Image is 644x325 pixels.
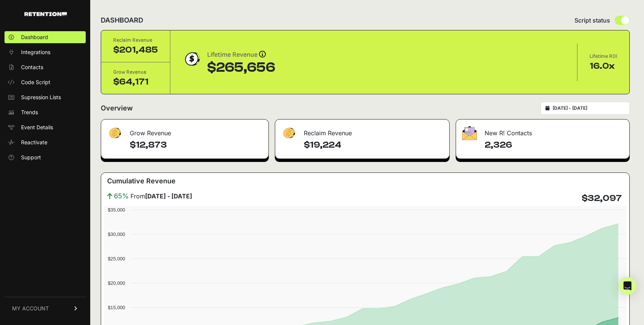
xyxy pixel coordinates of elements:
[108,231,125,237] text: $30,000
[485,139,623,151] h4: 2,326
[113,36,158,44] div: Reclaim Revenue
[5,136,86,148] a: Reactivate
[108,207,125,213] text: $35,000
[24,12,67,16] img: Retention.com
[108,305,125,310] text: $15,000
[207,50,275,60] div: Lifetime Revenue
[5,31,86,43] a: Dashboard
[618,277,636,295] div: Open Intercom Messenger
[574,16,610,25] span: Script status
[21,48,50,56] span: Integrations
[456,119,629,142] div: New R! Contacts
[5,121,86,133] a: Event Details
[582,192,622,204] h4: $32,097
[108,256,125,262] text: $25,000
[5,76,86,88] a: Code Script
[5,61,86,73] a: Contacts
[12,305,49,312] span: MY ACCOUNT
[5,106,86,118] a: Trends
[275,119,449,142] div: Reclaim Revenue
[21,139,47,146] span: Reactivate
[114,191,129,201] span: 65%
[101,103,133,113] h2: Overview
[5,46,86,58] a: Integrations
[108,280,125,286] text: $20,000
[21,63,43,71] span: Contacts
[5,297,86,320] a: MY ACCOUNT
[130,192,192,201] span: From
[21,94,61,101] span: Supression Lists
[5,91,86,103] a: Supression Lists
[21,109,38,116] span: Trends
[182,50,201,68] img: dollar-coin-05c43ed7efb7bc0c12610022525b4bbbb207c7efeef5aecc26f025e68dcafac9.png
[21,33,48,41] span: Dashboard
[107,176,176,186] h3: Cumulative Revenue
[462,126,477,140] img: fa-envelope-19ae18322b30453b285274b1b8af3d052b27d846a4fbe8435d1a52b978f639a2.png
[21,154,41,161] span: Support
[304,139,443,151] h4: $19,224
[101,15,143,26] h2: DASHBOARD
[130,139,262,151] h4: $12,873
[5,151,86,163] a: Support
[281,126,296,141] img: fa-dollar-13500eef13a19c4ab2b9ed9ad552e47b0d9fc28b02b83b90ba0e00f96d6372e9.png
[113,68,158,76] div: Grow Revenue
[101,119,268,142] div: Grow Revenue
[21,124,53,131] span: Event Details
[589,53,617,60] div: Lifetime ROI
[207,60,275,75] div: $265,656
[21,79,50,86] span: Code Script
[107,126,122,141] img: fa-dollar-13500eef13a19c4ab2b9ed9ad552e47b0d9fc28b02b83b90ba0e00f96d6372e9.png
[113,44,158,56] div: $201,485
[145,192,192,200] strong: [DATE] - [DATE]
[113,76,158,88] div: $64,171
[589,60,617,72] div: 16.0x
